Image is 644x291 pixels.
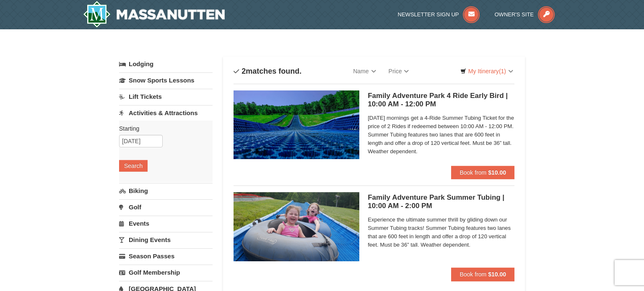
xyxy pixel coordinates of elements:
span: (1) [499,68,506,75]
button: Book from $10.00 [451,166,514,179]
a: Activities & Attractions [119,105,213,121]
a: My Itinerary(1) [455,65,519,77]
a: Lodging [119,57,213,72]
a: Owner's Site [495,11,555,18]
a: Massanutten Resort [83,1,225,28]
img: Massanutten Resort Logo [83,1,225,28]
a: Season Passes [119,248,213,264]
button: Book from $10.00 [451,268,514,281]
strong: $10.00 [488,169,506,176]
strong: $10.00 [488,271,506,278]
a: Golf Membership [119,265,213,280]
h5: Family Adventure Park 4 Ride Early Bird | 10:00 AM - 12:00 PM [368,92,514,108]
a: Newsletter Sign Up [398,11,480,18]
span: Newsletter Sign Up [398,11,459,18]
span: [DATE] mornings get a 4-Ride Summer Tubing Ticket for the price of 2 Rides if redeemed between 10... [368,114,514,156]
label: Starting [119,124,206,133]
img: 6619925-26-de8af78e.jpg [234,192,359,261]
a: Dining Events [119,232,213,247]
span: 2 [241,67,246,75]
h5: Family Adventure Park Summer Tubing | 10:00 AM - 2:00 PM [368,193,514,210]
a: Name [347,63,382,80]
a: Lift Tickets [119,89,213,104]
a: Price [382,63,415,80]
img: 6619925-18-3c99bf8f.jpg [234,90,359,159]
h4: matches found. [234,67,301,75]
a: Events [119,216,213,231]
button: Search [119,160,148,172]
a: Biking [119,183,213,198]
span: Owner's Site [495,11,534,18]
a: Snow Sports Lessons [119,72,213,88]
span: Experience the ultimate summer thrill by gliding down our Summer Tubing tracks! Summer Tubing fea... [368,216,514,249]
a: Golf [119,199,213,215]
span: Book from [460,271,486,278]
span: Book from [460,169,486,176]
